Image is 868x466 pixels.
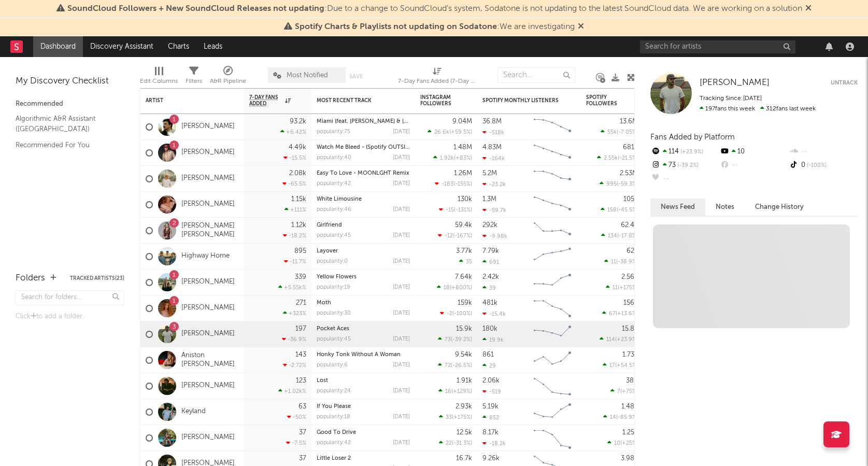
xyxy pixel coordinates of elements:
div: 105k [623,196,638,203]
div: popularity: 24 [317,388,351,394]
div: -15.5 % [283,154,306,161]
svg: Chart title [529,218,576,244]
span: -31.3 % [453,441,471,446]
span: +800 % [451,285,471,291]
div: 114 [650,145,719,159]
div: 2.56k [621,274,638,280]
span: +129 % [453,389,471,394]
div: Filters [186,75,202,88]
svg: Chart title [529,166,576,192]
div: 3.77k [456,248,472,255]
span: +13.6 % [617,311,636,317]
div: 10 [719,145,788,159]
div: 292k [482,222,497,229]
div: popularity: 46 [317,207,351,213]
div: -2.72 % [283,362,306,369]
div: -9.98k [482,233,507,239]
span: : We are investigating [295,23,575,31]
div: Good To Drive [317,430,410,435]
span: -15 [446,207,454,213]
div: 7-Day Fans Added (7-Day Fans Added) [398,62,476,92]
div: ( ) [439,206,472,213]
div: 861 [482,351,494,358]
span: 2.55k [604,156,618,161]
div: -- [719,159,788,172]
div: 1.48M [453,144,472,151]
button: Change History [745,199,814,216]
span: 11 [611,259,616,265]
a: Girlfriend [317,222,342,228]
span: Tracking Since: [DATE] [700,95,762,102]
div: 59.4k [455,222,472,229]
div: [DATE] [393,440,410,446]
div: 7.79k [482,248,499,255]
div: ( ) [601,206,638,213]
button: Save [349,74,363,79]
span: +175 % [619,285,636,291]
div: ( ) [600,336,638,343]
div: ( ) [601,129,638,135]
div: 156k [623,300,638,306]
div: Layover [317,248,410,254]
a: Dashboard [33,36,83,57]
div: [DATE] [393,336,410,342]
span: Dismiss [805,5,812,13]
span: +175 % [453,415,471,420]
span: 14 [610,415,616,420]
span: -7.05 % [618,130,636,135]
svg: Chart title [529,295,576,321]
span: -17.8 % [619,233,636,239]
div: 481k [482,300,497,306]
div: ( ) [606,284,638,291]
span: 55k [607,130,617,135]
span: 197 fans this week [700,106,755,112]
span: -38.9 % [618,259,636,265]
div: +323 % [283,310,306,317]
div: Artist [146,97,223,104]
div: -- [789,145,858,159]
span: 17 [609,363,615,369]
span: -131 % [456,207,471,213]
div: 4.49k [289,144,306,151]
div: [DATE] [393,207,410,213]
div: 5.19k [482,403,499,410]
div: -18.2 % [283,232,306,239]
span: -59.3 % [618,181,636,187]
div: 681k [623,144,638,151]
span: 35 [466,259,472,265]
svg: Chart title [529,114,576,140]
div: ( ) [604,258,638,265]
span: +23.9 % [679,149,703,155]
span: 33 [446,415,452,420]
span: 72 [445,363,451,369]
a: Watch Me Bleed - (Spotify OUTSIDE Version) - Live From [GEOGRAPHIC_DATA], [GEOGRAPHIC_DATA] [317,145,590,150]
div: -7.5 % [286,440,306,446]
a: Charts [161,36,196,57]
div: -59.7k [482,207,506,214]
div: popularity: 19 [317,285,350,290]
div: popularity: 75 [317,129,350,135]
div: 9.26k [482,455,500,462]
input: Search for artists [640,40,795,53]
span: 10 [614,441,620,446]
div: -18.2k [482,440,506,447]
div: ( ) [610,388,638,394]
div: 197 [295,326,306,332]
span: +59.5 % [451,130,471,135]
span: +25 % [622,441,636,446]
a: [PERSON_NAME] [181,200,235,209]
div: ( ) [433,154,472,161]
span: 18 [444,285,450,291]
div: 9.04M [452,118,472,125]
div: 8.17k [482,429,499,436]
div: ( ) [602,310,638,317]
div: popularity: 45 [317,233,351,238]
div: -65.5 % [282,180,306,187]
div: Lost [317,378,410,384]
a: Algorithmic A&R Assistant ([GEOGRAPHIC_DATA]) [16,113,114,134]
span: +75 % [622,389,636,394]
div: White Limousine [317,196,410,202]
a: Keyland [181,407,206,416]
div: ( ) [438,388,472,394]
div: [DATE] [393,362,410,368]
